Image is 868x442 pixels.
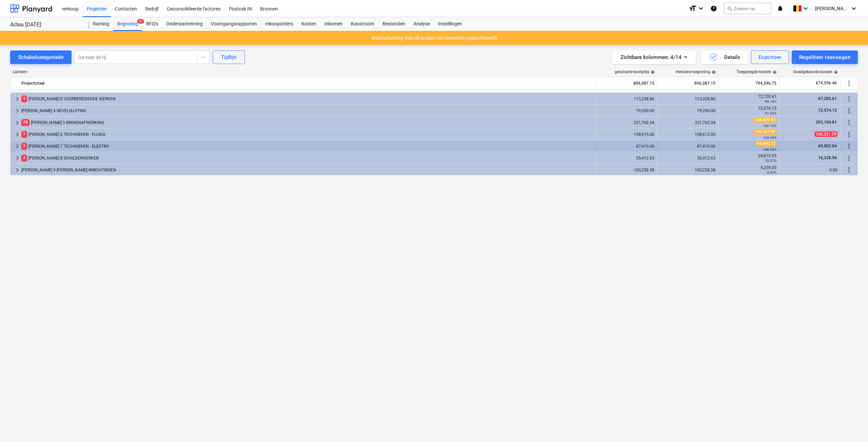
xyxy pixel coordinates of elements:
small: 102.13% [763,124,776,128]
i: keyboard_arrow_down [697,4,705,13]
div: Actea [DATE] [10,21,81,28]
span: help [649,70,655,74]
a: Bestanden [378,17,409,31]
div: 4,259.05 [721,165,776,175]
button: Zichtbare kolommen:4/14 [612,50,696,64]
div: 100,258.38 [599,168,654,172]
i: keyboard_arrow_down [802,4,810,13]
small: 70.07% [765,159,776,163]
span: keyboard_arrow_right [13,166,21,174]
div: 79,290.00 [599,108,654,113]
span: keyboard_arrow_right [13,154,21,162]
div: Toegezegde kosten [736,69,777,74]
span: keyboard_arrow_right [13,142,21,150]
div: Lijnitem [10,69,597,74]
span: Meer acties [845,119,853,127]
span: keyboard_arrow_right [13,130,21,139]
div: 321,762.34 [660,120,715,125]
span: 160,301.29 [814,131,837,137]
div: 896,087.15 [599,78,654,89]
span: Meer acties [845,107,853,115]
span: search [727,6,732,11]
div: [PERSON_NAME] 6 TECHNIEKEN - FLUIDA [21,129,593,140]
i: notifications [777,4,784,13]
div: 158,615.00 [599,132,654,137]
div: 113,338.80 [599,97,654,101]
div: 113,338.80 [660,97,715,101]
span: Meer acties [845,79,853,87]
button: Exporteer [751,50,789,64]
div: Goedgekeurde kosten [793,69,838,74]
a: Inkomen [320,17,347,31]
span: 328,609.97 [753,117,776,123]
iframe: Chat Widget [834,409,868,442]
a: Kasstroom [347,17,378,31]
small: 64.16% [765,100,776,103]
div: Schakelcategorieën [18,53,63,62]
span: 293,104.81 [815,120,837,125]
div: Kosten [297,17,320,31]
div: 72,720.41 [721,94,776,104]
span: 67,285.61 [817,96,837,101]
i: Kennis basis [710,4,717,13]
a: RFQ's [142,17,162,31]
p: Waarschuwing: Kan dit project niet bewerken (gearchiveerd) [371,35,497,42]
span: 72,574.15 [817,108,837,113]
button: Schakelcategorieën [10,50,72,64]
div: 896,087.15 [660,78,715,89]
div: [PERSON_NAME] 7 TECHNIEKEN - ELEKTRO [21,141,593,152]
a: Inkooporders [261,17,297,31]
span: keyboard_arrow_right [13,107,21,115]
div: 87,410.00 [660,144,715,149]
div: geschatte kostprijs [615,69,655,74]
i: format_size [689,4,697,13]
div: Projecttotaal [21,78,593,89]
div: Raming [89,17,113,31]
i: keyboard_arrow_down [850,4,858,13]
button: Tijdlijn [213,50,245,64]
div: [PERSON_NAME] 4 GEVELSLUITING [21,105,593,116]
span: 4 [21,155,27,161]
span: Meer acties [845,154,853,162]
button: Regelitem toevoegen [792,50,858,64]
div: 72,574.15 [721,106,776,115]
div: [PERSON_NAME] 0 VOORBEREIDENDE WERKEN [21,93,593,104]
span: 9+ [137,19,144,24]
div: 35,412.63 [599,156,654,161]
small: 124.15% [763,136,776,140]
a: Instellingen [434,17,466,31]
a: Onderaanneming [162,17,207,31]
div: 87,410.00 [599,144,654,149]
div: 0.00 [782,168,837,172]
div: Regelitem toevoegen [799,53,850,62]
div: Tijdlijn [221,53,236,62]
span: Meer acties [845,130,853,139]
span: 196,927.99 [753,129,776,134]
span: keyboard_arrow_right [13,95,21,103]
div: Details [709,53,740,62]
button: Zoeken op [724,3,771,14]
div: 100,258.38 [660,168,715,172]
a: Voortgangsrapporten [207,17,261,31]
div: 24,815.05 [721,153,776,163]
a: Begroting9+ [113,17,142,31]
div: Chatwidget [834,409,868,442]
span: 3 [21,143,27,149]
span: 3 [21,96,27,102]
div: 794,596.75 [721,78,776,89]
div: [PERSON_NAME] 8 SCHILDERWERKEN [21,153,593,164]
div: Zichtbare kolommen : 4/14 [620,53,688,62]
div: 158,615.00 [660,132,715,137]
small: 108.33% [763,148,776,151]
span: [PERSON_NAME] [815,6,849,11]
a: Analyse [409,17,434,31]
